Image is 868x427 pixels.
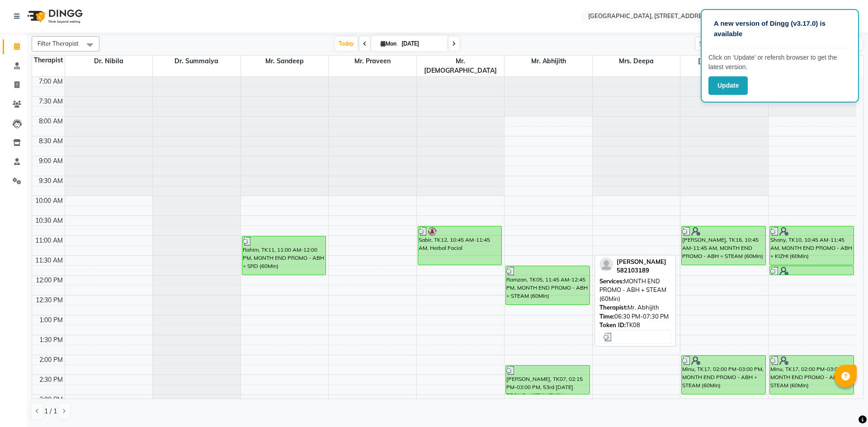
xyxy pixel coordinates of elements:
[680,56,768,67] span: [PERSON_NAME]
[37,97,65,106] div: 7:30 AM
[599,304,627,311] span: Therapist:
[399,37,444,51] input: 2025-09-01
[708,76,748,95] button: Update
[599,277,666,302] span: MONTH END PROMO - ABH + STEAM (60Min)
[617,266,666,275] div: 582103189
[38,395,65,404] div: 3:00 PM
[335,37,358,51] span: Today
[770,356,854,394] div: Minu, TK17, 02:00 PM-03:00 PM, MONTH END PROMO - ABH + STEAM (60Min)
[38,315,65,325] div: 1:00 PM
[329,56,416,67] span: Mr. Praveen
[32,56,65,65] div: Therapist
[65,56,153,67] span: Dr. Nibila
[37,176,65,186] div: 9:30 AM
[593,56,680,67] span: Mrs. Deepa
[599,277,624,285] span: Services:
[599,313,614,320] span: Time:
[34,296,65,305] div: 12:30 PM
[506,366,590,394] div: [PERSON_NAME], TK07, 02:15 PM-03:00 PM, 53rd [DATE] PROMO - KIZHI 45MIN
[708,53,851,72] p: Click on ‘Update’ or refersh browser to get the latest version.
[33,256,65,265] div: 11:30 AM
[37,156,65,166] div: 9:00 AM
[378,40,399,47] span: Mon
[506,266,590,305] div: Ramzan, TK05, 11:45 AM-12:45 PM, MONTH END PROMO - ABH + STEAM (60Min)
[617,258,666,265] span: [PERSON_NAME]
[38,335,65,345] div: 1:30 PM
[242,236,326,275] div: Rahim, TK11, 11:00 AM-12:00 PM, MONTH END PROMO - ABH + SRD (60Min)
[599,312,671,321] div: 06:30 PM-07:30 PM
[417,56,505,76] span: Mr. [DEMOGRAPHIC_DATA]
[714,19,846,39] p: A new version of Dingg (v3.17.0) is available
[682,356,765,394] div: Minu, TK17, 02:00 PM-03:00 PM, MONTH END PROMO - ABH + STEAM (60Min)
[37,117,65,126] div: 8:00 AM
[38,40,79,47] span: Filter Therapist
[38,355,65,365] div: 2:00 PM
[37,136,65,146] div: 8:30 AM
[599,321,626,328] span: Token ID:
[695,37,774,51] input: Search Appointment
[599,321,671,330] div: TK08
[830,391,859,418] iframe: chat widget
[37,77,65,86] div: 7:00 AM
[44,407,57,416] span: 1 / 1
[770,266,854,275] div: Shany, TK10, 11:45 AM-12:00 PM, ADD-ON Steam Bath 15 Min
[38,375,65,385] div: 2:30 PM
[505,56,592,67] span: Mr. Abhijith
[682,226,765,265] div: [PERSON_NAME], TK16, 10:45 AM-11:45 AM, MONTH END PROMO - ABH + STEAM (60Min)
[770,226,854,265] div: Shany, TK10, 10:45 AM-11:45 AM, MONTH END PROMO - ABH + KIZHI (60Min)
[33,216,65,225] div: 10:30 AM
[599,258,613,271] img: profile
[33,236,65,245] div: 11:00 AM
[34,276,65,285] div: 12:00 PM
[241,56,329,67] span: Mr. Sandeep
[418,226,502,265] div: Sabir, TK12, 10:45 AM-11:45 AM, Herbal Facial
[599,303,671,312] div: Mr. Abhijith
[153,56,241,67] span: Dr. Summaiya
[33,196,65,206] div: 10:00 AM
[23,4,85,29] img: logo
